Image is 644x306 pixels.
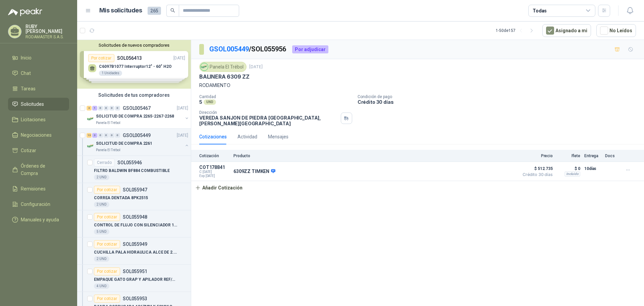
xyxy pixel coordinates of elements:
span: Cotizar [21,147,36,154]
a: GSOL005449 [209,45,249,53]
a: Inicio [8,51,69,64]
div: UND [204,99,216,105]
a: Chat [8,67,69,80]
div: Incluido [565,171,580,177]
div: 0 [115,133,120,138]
span: Licitaciones [21,116,46,123]
div: 5 UND [94,229,109,234]
p: COT178841 [199,165,229,170]
div: Por adjudicar [292,45,328,53]
a: Licitaciones [8,113,69,126]
span: Exp: [DATE] [199,174,229,178]
a: Por cotizarSOL055948CONTROL DE FLUJO CON SILENCIADOR 1/45 UND [77,210,191,237]
div: Por cotizar [94,295,120,303]
div: 0 [104,106,109,111]
div: Por cotizar [94,186,120,194]
div: 0 [104,133,109,138]
span: Solicitudes [21,100,44,108]
p: Panela El Trébol [96,147,120,153]
div: 4 UND [94,283,109,289]
p: RUBY [PERSON_NAME] [25,24,69,34]
div: 2 [87,106,92,111]
span: Crédito 30 días [519,173,553,177]
div: 13 [87,133,92,138]
a: Remisiones [8,182,69,195]
a: Por cotizarSOL055949CUCHILLA PALA HIDRAULICA ALCE DE 2.50MT2 UND [77,237,191,265]
div: 2 UND [94,202,109,207]
p: [DATE] [177,132,188,139]
button: Añadir Cotización [191,181,246,194]
div: 1 - 50 de 157 [496,25,537,36]
div: Solicitudes de nuevos compradoresPor cotizarSOL056413[DATE] C6097B1077 Interruptor12" - 60" H2O1 ... [77,40,191,89]
div: 0 [115,106,120,111]
span: Configuración [21,201,50,208]
span: Inicio [21,54,32,61]
img: Company Logo [87,142,95,150]
p: SOL055949 [123,242,147,247]
div: Solicitudes de tus compradores [77,89,191,101]
p: 5 [199,99,202,105]
div: Mensajes [268,133,288,140]
p: 10 días [584,165,601,173]
div: 0 [109,133,114,138]
span: search [170,8,175,13]
p: Cantidad [199,94,352,99]
a: Órdenes de Compra [8,160,69,180]
p: Producto [233,154,515,158]
span: Órdenes de Compra [21,162,63,177]
a: Solicitudes [8,98,69,111]
a: Negociaciones [8,129,69,141]
div: Por cotizar [94,267,120,275]
p: Condición de pago [358,94,641,99]
div: Todas [533,7,547,14]
div: 2 UND [94,175,109,180]
span: Tareas [21,85,36,92]
p: RODAMASTER S.A.S. [25,35,69,39]
span: Manuales y ayuda [21,216,59,223]
div: Por cotizar [94,213,120,221]
span: 265 [148,7,161,15]
div: Panela El Trébol [199,62,247,72]
a: 2 1 0 0 0 0 GSOL005467[DATE] Company LogoSOLICITUD DE COMPRA 2265-2267-2268Panela El Trébol [87,104,190,126]
span: Chat [21,70,31,77]
p: SOL055951 [123,269,147,274]
p: CUCHILLA PALA HIDRAULICA ALCE DE 2.50MT [94,249,177,256]
p: [DATE] [177,105,188,112]
h1: Mis solicitudes [99,6,142,15]
a: CerradoSOL055946FILTRO BALDWIN BF884 COMBUSTIBLE2 UND [77,156,191,183]
p: SOLICITUD DE COMPRA 2265-2267-2268 [96,113,174,120]
p: Cotización [199,154,229,158]
div: Actividad [237,133,257,140]
div: Por cotizar [94,240,120,248]
p: Precio [519,154,553,158]
span: C: [DATE] [199,170,229,174]
span: Negociaciones [21,131,52,139]
a: Por cotizarSOL055951EMPAQUE GATO GRAP Y APILADOR REF/AH176454 UND [77,265,191,292]
p: VEREDA SANJON DE PIEDRA [GEOGRAPHIC_DATA] , [PERSON_NAME][GEOGRAPHIC_DATA] [199,115,338,126]
div: Cotizaciones [199,133,227,140]
div: 0 [98,133,103,138]
span: Remisiones [21,185,46,192]
a: Por cotizarSOL055947CORREA DENTADA 8PK25152 UND [77,183,191,210]
div: 3 [92,133,97,138]
p: CORREA DENTADA 8PK2515 [94,195,148,201]
p: Dirección [199,110,338,115]
p: SOLICITUD DE COMPRA 2261 [96,140,152,147]
a: Configuración [8,198,69,211]
p: [DATE] [249,64,263,70]
p: Flete [557,154,580,158]
img: Company Logo [87,115,95,123]
a: Tareas [8,82,69,95]
p: RODAMIENTO [199,82,636,89]
img: Logo peakr [8,8,42,16]
p: GSOL005449 [123,133,151,138]
div: 2 UND [94,256,109,262]
div: 0 [98,106,103,111]
img: Company Logo [201,63,208,71]
p: Crédito 30 días [358,99,641,105]
p: FILTRO BALDWIN BF884 COMBUSTIBLE [94,168,170,174]
button: No Leídos [596,24,636,37]
a: 13 3 0 0 0 0 GSOL005449[DATE] Company LogoSOLICITUD DE COMPRA 2261Panela El Trébol [87,131,190,153]
p: $ 0 [557,165,580,173]
p: 6309ZZ TIMKEN [233,169,275,175]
